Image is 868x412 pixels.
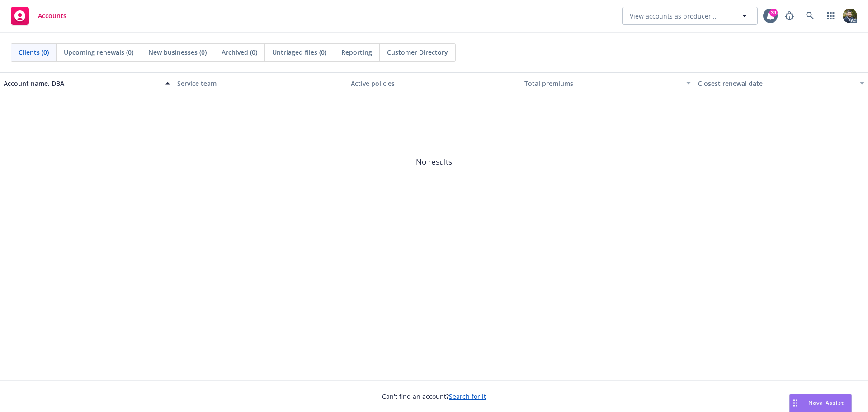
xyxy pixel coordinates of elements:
span: Customer Directory [387,47,448,57]
a: Accounts [7,3,70,28]
span: New businesses (0) [148,47,207,57]
img: photo [843,9,857,23]
span: Nova Assist [808,399,844,407]
a: Search [801,7,819,25]
div: Active policies [351,79,517,88]
button: Total premiums [521,72,694,94]
a: Report a Bug [780,7,798,25]
div: Total premiums [524,79,681,88]
div: 39 [769,9,778,17]
span: Can't find an account? [382,392,486,401]
button: Service team [174,72,347,94]
div: Closest renewal date [698,79,854,88]
span: Clients (0) [19,47,49,57]
span: Accounts [38,12,66,19]
a: Switch app [822,7,840,25]
div: Drag to move [790,394,801,412]
span: Reporting [341,47,372,57]
button: Nova Assist [789,394,852,412]
span: Upcoming renewals (0) [64,47,133,57]
span: View accounts as producer... [630,11,717,21]
span: Archived (0) [222,47,257,57]
button: Active policies [347,72,521,94]
button: Closest renewal date [694,72,868,94]
span: Untriaged files (0) [272,47,326,57]
div: Account name, DBA [4,79,160,88]
div: Service team [177,79,344,88]
a: Search for it [449,392,486,401]
button: View accounts as producer... [622,7,758,25]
